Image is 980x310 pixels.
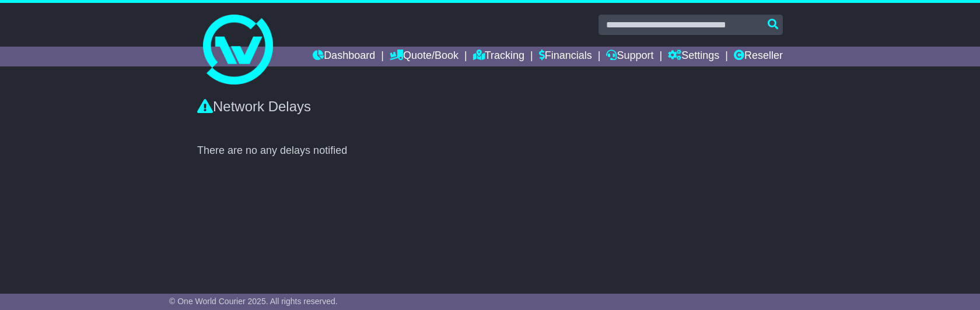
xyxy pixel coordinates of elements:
[197,145,783,157] div: There are no any delays notified
[668,47,719,66] a: Settings
[197,98,783,115] div: Network Delays
[606,47,653,66] a: Support
[734,47,783,66] a: Reseller
[539,47,592,66] a: Financials
[390,47,459,66] a: Quote/Book
[313,47,375,66] a: Dashboard
[473,47,524,66] a: Tracking
[169,297,338,306] span: © One World Courier 2025. All rights reserved.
